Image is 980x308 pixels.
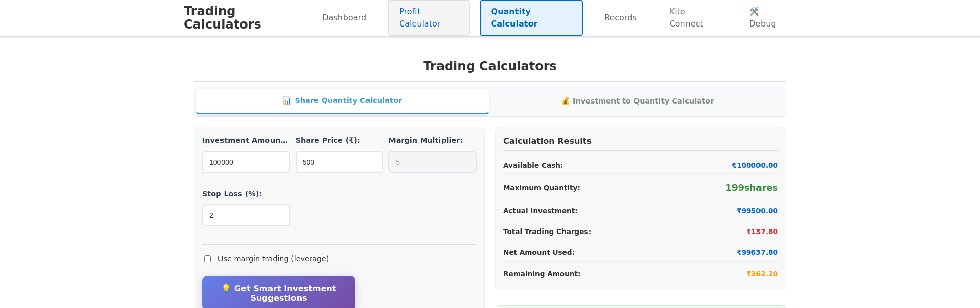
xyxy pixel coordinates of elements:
span: ₹ 137.80 [746,226,778,237]
span: 199 shares [725,181,778,194]
span: Actual Investment: [503,206,731,216]
span: Available Cash: [503,160,727,170]
h3: Calculation Results [503,135,778,151]
button: 📊 Share Quantity Calculator [196,89,489,114]
label: Share Price (₹): [296,135,384,146]
a: Records [593,6,648,30]
label: Margin Multiplier: [388,135,477,146]
a: Dashboard [311,6,378,30]
h2: Trading Calculators [194,57,786,82]
button: 💰 Investment to Quantity Calculator [491,89,784,114]
span: ₹ 99637.80 [737,247,778,258]
label: Stop Loss (%): [202,189,290,200]
span: Total Trading Charges: [503,226,741,237]
span: Net Amount Used: [503,247,731,258]
label: Investment Amount (₹): [202,135,290,146]
label: Use margin trading (leverage) [202,252,477,266]
span: Remaining Amount: [503,269,741,279]
span: Maximum Quantity: [503,183,720,193]
input: Use margin trading (leverage) [204,255,211,262]
span: ₹ 362.20 [746,269,778,279]
span: ₹ 100000.00 [732,160,778,170]
h1: Trading Calculators [184,5,311,32]
span: ₹ 99500.00 [737,206,778,216]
